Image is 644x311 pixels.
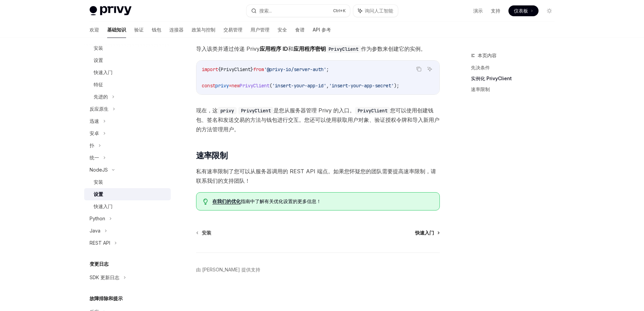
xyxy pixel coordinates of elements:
[90,118,99,124] font: 迅速
[134,27,144,32] font: 验证
[365,8,393,14] font: 询问人工智能
[221,66,251,72] span: PrivyClient
[84,200,171,213] a: 快速入门
[478,52,497,58] font: 本页内容
[471,65,490,70] font: 先决条件
[90,216,105,221] font: Python
[394,83,399,89] span: );
[90,261,109,267] font: 变更日志
[353,5,398,17] button: 询问人工智能
[288,45,293,52] font: 和
[192,22,215,38] a: 政策与控制
[134,22,144,38] a: 验证
[471,73,560,84] a: 实例化 PrivyClient
[90,167,108,173] font: NodeJS
[212,198,241,204] a: 在我们的优化
[223,27,242,32] font: 交易管理
[313,27,331,32] font: API 参考
[514,8,528,14] font: 仪表板
[260,45,288,52] font: 应用程序 ID
[152,22,161,38] a: 钱包
[326,66,329,72] span: ;
[251,66,253,72] span: }
[90,22,99,38] a: 欢迎
[218,66,221,72] span: {
[471,75,512,81] font: 实例化 PrivyClient
[269,83,272,89] span: (
[90,106,109,112] font: 反应原生
[240,83,269,89] span: PrivyClient
[169,27,184,32] font: 连接器
[196,107,439,133] font: 您可以使用创建钱包、签名和发送交易的方法与钱包进行交互。您还可以使用获取用户对象、验证授权令牌和导入新用户的方法管理用户。
[84,79,171,91] a: 特征
[273,107,355,114] font: 是您从服务器管理 Privy 的入口。
[94,191,103,197] font: 设置
[329,83,394,89] span: 'insert-your-app-secret'
[425,65,434,73] button: 询问人工智能
[196,168,436,184] font: 私有速率限制了您可以从服务器调用的 REST API 端点。如果您怀疑您的团队需要提高速率限制，请联系我们的支持团队！
[415,230,434,236] font: 快速入门
[246,5,350,17] button: 搜索...Ctrl+K
[293,45,326,52] font: 应用程序密钥
[84,66,171,79] a: 快速入门
[473,7,483,14] a: 演示
[241,198,316,204] font: 指南中了解有关优化设置的更多信息
[361,45,421,52] font: 作为参数来创建它的实例
[196,107,218,114] font: 现在，这
[333,8,340,13] font: Ctrl
[508,5,539,16] a: 仪表板
[90,274,119,280] font: SDK 更新日志
[94,203,113,209] font: 快速入门
[278,22,287,38] a: 安全
[90,155,99,160] font: 统一
[326,83,329,89] span: ,
[316,198,321,204] font: ！
[202,230,211,236] font: 安装
[84,54,171,66] a: 设置
[238,107,273,114] code: PrivyClient
[264,66,326,72] span: '@privy-io/server-auth'
[94,179,103,185] font: 安装
[473,8,483,14] font: 演示
[192,27,215,32] font: 政策与控制
[253,66,264,72] span: from
[491,7,500,14] a: 支持
[203,199,208,205] svg: 提示
[218,107,237,114] code: privy
[90,130,99,136] font: 安卓
[278,27,287,32] font: 安全
[355,107,390,114] code: PrivyClient
[196,151,228,160] font: 速率限制
[196,266,260,273] a: 由 [PERSON_NAME] 提供支持
[295,27,305,32] font: 食谱
[421,45,426,52] font: 。
[84,188,171,200] a: 设置
[326,45,361,53] code: PrivyClient
[94,94,108,99] font: 先进的
[84,176,171,188] a: 安装
[223,22,242,38] a: 交易管理
[169,22,184,38] a: 连接器
[94,82,103,87] font: 特征
[212,198,241,204] font: 在我们的优化
[90,228,100,234] font: Java
[90,240,110,246] font: REST API
[202,83,215,89] span: const
[295,22,305,38] a: 食谱
[415,229,439,236] a: 快速入门
[251,27,269,32] font: 用户管理
[340,8,346,13] font: +K
[196,267,260,272] font: 由 [PERSON_NAME] 提供支持
[471,62,560,73] a: 先决条件
[196,45,260,52] font: 导入该类并通过传递 Privy
[259,8,272,14] font: 搜索...
[197,229,211,236] a: 安装
[251,22,269,38] a: 用户管理
[94,69,113,75] font: 快速入门
[215,83,229,89] span: privy
[107,27,126,32] font: 基础知识
[544,5,555,16] button: 切换暗模式
[471,84,560,95] a: 速率限制
[107,22,126,38] a: 基础知识
[471,86,490,92] font: 速率限制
